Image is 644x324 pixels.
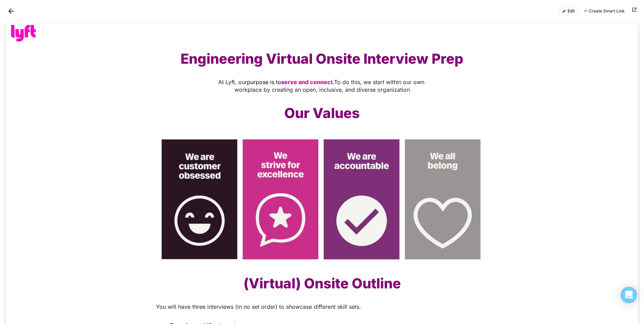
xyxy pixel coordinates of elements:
button: Create Smart Link [580,7,627,15]
button: Back [6,6,17,17]
img: Lyft logo [11,25,36,42]
div: Open Intercom Messenger [620,287,637,303]
strong: serve and connec [281,79,331,85]
span: . [333,79,334,85]
button: Edit [559,7,578,15]
img: Lyft's four core values are vertically split into segments, each paired with an icon. The first s... [156,133,488,264]
strong: Engineering Virtual Onsite Interview Prep [181,50,463,67]
strong: (Virtual) Onsite Outline [243,275,401,292]
p: You will have three interviews (in no set order) to showcase different skill sets. [156,303,488,310]
span: To do this, we start within our own workplace by creating an open, inclusive, and diverse organiz... [234,79,426,93]
span: purpose is to [247,79,281,85]
span: At Lyft, our [218,79,247,85]
strong: t [331,79,333,85]
strong: Our Values [284,105,360,121]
